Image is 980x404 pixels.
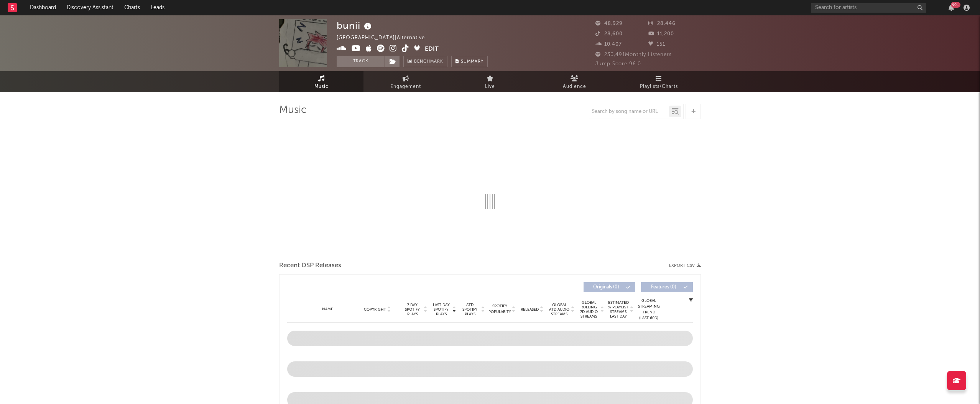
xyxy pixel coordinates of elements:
[578,300,599,319] span: Global Rolling 7D Audio Streams
[646,285,681,290] span: Features ( 0 )
[390,82,421,91] span: Engagement
[485,82,495,91] span: Live
[648,21,676,26] span: 28,446
[595,42,622,47] span: 10,407
[563,82,586,91] span: Audience
[337,56,385,67] button: Track
[451,56,488,67] button: Summary
[608,300,629,319] span: Estimated % Playlist Streams Last Day
[811,3,926,13] input: Search for artists
[669,263,701,268] button: Export CSV
[425,45,439,54] button: Edit
[637,298,660,321] div: Global Streaming Trend (Last 60D)
[364,307,386,312] span: Copyright
[414,57,443,66] span: Benchmark
[279,261,341,270] span: Recent DSP Releases
[648,31,674,36] span: 11,200
[448,71,532,92] a: Live
[521,307,539,312] span: Released
[595,52,672,57] span: 230,491 Monthly Listeners
[460,303,480,316] span: ATD Spotify Plays
[337,19,373,32] div: bunii
[595,31,623,36] span: 28,600
[549,303,570,316] span: Global ATD Audio Streams
[314,82,329,91] span: Music
[584,282,635,292] button: Originals(0)
[461,60,483,64] span: Summary
[403,56,447,67] a: Benchmark
[617,71,701,92] a: Playlists/Charts
[641,282,693,292] button: Features(0)
[595,21,623,26] span: 48,929
[949,5,954,11] button: 99+
[595,61,641,66] span: Jump Score: 96.0
[648,42,665,47] span: 151
[337,33,434,43] div: [GEOGRAPHIC_DATA] | Alternative
[589,285,624,290] span: Originals ( 0 )
[532,71,617,92] a: Audience
[363,71,448,92] a: Engagement
[588,109,669,115] input: Search by song name or URL
[303,306,353,312] div: Name
[431,303,451,316] span: Last Day Spotify Plays
[279,71,363,92] a: Music
[640,82,678,91] span: Playlists/Charts
[402,303,423,316] span: 7 Day Spotify Plays
[951,2,960,8] div: 99 +
[488,303,511,315] span: Spotify Popularity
